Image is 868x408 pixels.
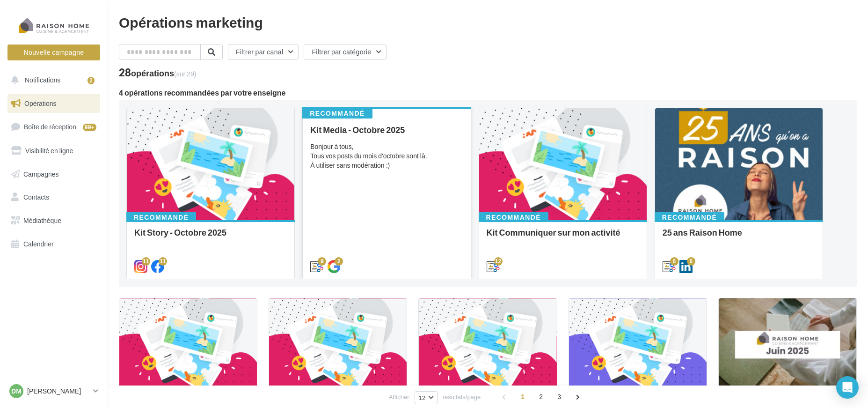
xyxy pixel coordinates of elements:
[23,193,49,201] span: Contacts
[836,376,859,399] div: Open Intercom Messenger
[302,108,372,119] div: Recommandé
[687,257,695,266] div: 6
[419,394,426,401] span: 12
[6,211,102,230] a: Médiathèque
[23,240,54,248] span: Calendrier
[134,228,287,246] div: Kit Story - Octobre 2025
[24,99,56,107] span: Opérations
[131,69,196,77] div: opérations
[318,257,326,266] div: 9
[6,70,98,90] button: Notifications 2
[310,125,463,134] div: Kit Media - Octobre 2025
[24,123,76,131] span: Boîte de réception
[6,94,102,113] a: Opérations
[670,257,678,266] div: 6
[126,212,196,223] div: Recommandé
[389,393,409,401] span: Afficher
[27,386,89,396] p: [PERSON_NAME]
[515,389,530,404] span: 1
[228,44,299,60] button: Filtrer par canal
[25,76,60,84] span: Notifications
[663,228,815,246] div: 25 ans Raison Home
[83,124,96,131] div: 99+
[88,77,95,84] div: 2
[494,257,503,266] div: 12
[119,67,196,78] div: 28
[552,389,567,404] span: 3
[655,212,724,223] div: Recommandé
[6,234,102,254] a: Calendrier
[6,164,102,184] a: Campagnes
[304,44,387,60] button: Filtrer par catégorie
[142,257,150,266] div: 11
[119,15,857,29] div: Opérations marketing
[6,187,102,207] a: Contacts
[415,391,438,404] button: 12
[443,393,481,401] span: résultats/page
[479,212,548,223] div: Recommandé
[335,257,343,266] div: 2
[174,70,196,78] span: (sur 29)
[23,216,61,224] span: Médiathèque
[7,45,100,60] button: Nouvelle campagne
[25,147,73,155] span: Visibilité en ligne
[119,89,857,96] div: 4 opérations recommandées par votre enseigne
[6,117,102,137] a: Boîte de réception99+
[487,228,639,246] div: Kit Communiquer sur mon activité
[159,257,167,266] div: 11
[7,382,100,400] a: DM [PERSON_NAME]
[533,389,548,404] span: 2
[310,142,463,170] div: Bonjour à tous, Tous vos posts du mois d'octobre sont là. À utiliser sans modération :)
[11,386,22,396] span: DM
[23,170,59,178] span: Campagnes
[6,141,102,161] a: Visibilité en ligne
